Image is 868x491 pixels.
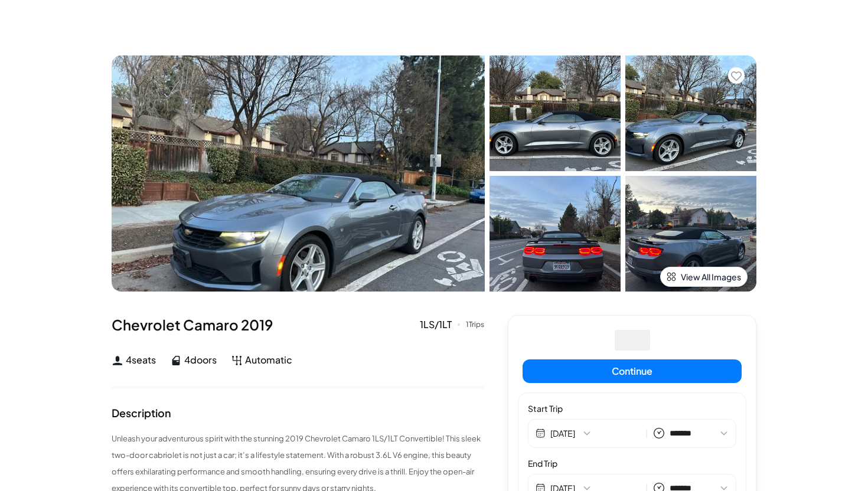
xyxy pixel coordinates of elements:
label: End Trip [528,457,736,469]
button: Continue [523,359,742,383]
span: | [645,427,648,440]
span: 4 doors [184,353,217,367]
img: view-all [667,272,676,281]
button: View All Images [660,267,748,287]
span: 4 seats [126,353,156,367]
img: Car Image 4 [625,176,756,292]
label: Start Trip [528,402,736,414]
div: 1LS/1LT [420,317,460,332]
div: 1 Trips [466,321,484,328]
span: View All Images [681,271,741,283]
button: Add to favorites [728,67,745,84]
img: Car Image 2 [625,55,756,171]
img: Car Image 1 [490,55,621,171]
span: Automatic [245,353,292,367]
button: [DATE] [550,427,641,439]
div: Chevrolet Camaro 2019 [112,315,484,334]
img: Car Image 3 [490,176,621,292]
div: Description [112,408,171,418]
img: Car [112,55,485,292]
